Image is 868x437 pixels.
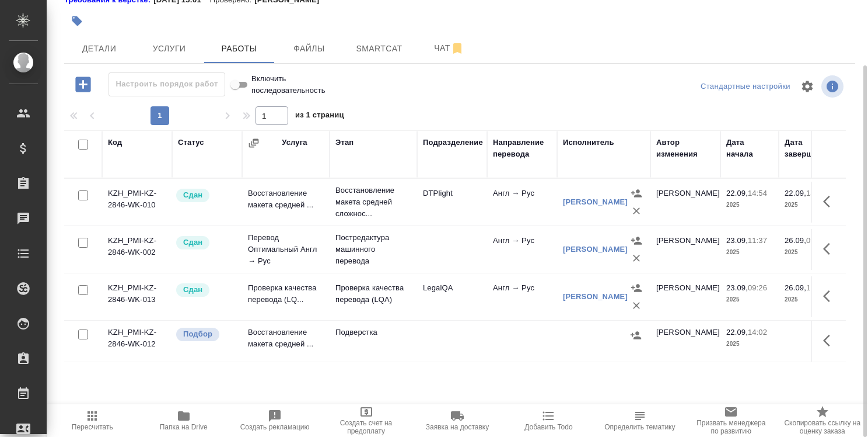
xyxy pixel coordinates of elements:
span: Пересчитать [72,423,113,431]
td: KZH_PMI-KZ-2846-WK-012 [102,321,172,362]
p: Сдан [183,237,202,248]
p: 14:02 [748,328,767,337]
td: Англ → Рус [487,229,557,270]
p: Сдан [183,189,202,201]
div: Подразделение [423,137,483,148]
button: Добавить тэг [64,8,90,34]
td: KZH_PMI-KZ-2846-WK-002 [102,229,172,270]
p: 14:54 [748,189,767,197]
span: Скопировать ссылку на оценку заказа [784,419,861,435]
button: Заявка на доставку [412,404,503,437]
p: 23.09, [726,236,748,245]
span: Посмотреть информацию [821,75,846,98]
p: 2025 [785,247,831,258]
p: 26.09, [785,283,806,292]
span: Работы [211,41,267,56]
button: Удалить [628,297,645,314]
div: Этап [335,137,353,148]
div: Направление перевода [493,137,551,160]
span: Призвать менеджера по развитию [692,419,769,435]
p: Восстановление макета средней сложнос... [335,185,411,220]
button: Создать рекламацию [229,404,320,437]
span: Создать счет на предоплату [327,419,404,435]
button: Призвать менеджера по развитию [685,404,776,437]
button: Сгруппировать [248,137,260,149]
svg: Отписаться [450,41,464,56]
td: Восстановление макета средней ... [242,321,330,362]
button: Назначить [628,279,645,297]
p: 2025 [726,338,773,350]
p: 11:00 [806,283,825,292]
td: Перевод Оптимальный Англ → Рус [242,226,330,273]
p: Постредактура машинного перевода [335,232,411,267]
span: Папка на Drive [160,423,208,431]
p: Подверстка [335,327,411,338]
button: Удалить [628,202,645,220]
td: DTPlight [417,182,487,223]
span: Настроить таблицу [793,72,821,100]
button: Добавить работу [67,72,99,96]
p: 11:37 [748,236,767,245]
button: Назначить [628,185,645,202]
td: [PERSON_NAME] [650,229,720,270]
td: Англ → Рус [487,276,557,317]
span: Определить тематику [604,423,675,431]
div: Менеджер проверил работу исполнителя, передает ее на следующий этап [175,188,236,203]
div: Услуга [282,137,307,148]
button: Скопировать ссылку на оценку заказа [777,404,868,437]
p: 22.09, [726,189,748,197]
span: Включить последовательность [251,73,325,96]
div: Статус [178,137,204,148]
p: 2025 [785,294,831,306]
p: Проверка качества перевода (LQA) [335,282,411,306]
p: 2025 [726,247,773,258]
span: Услуги [141,41,197,56]
span: Файлы [281,41,337,56]
p: Сдан [183,284,202,296]
button: Здесь прячутся важные кнопки [816,282,844,310]
button: Пересчитать [47,404,138,437]
td: Проверка качества перевода (LQ... [242,276,330,317]
td: [PERSON_NAME] [650,276,720,317]
button: Создать счет на предоплату [320,404,411,437]
button: Папка на Drive [138,404,229,437]
div: Дата завершения [785,137,831,160]
p: 26.09, [785,236,806,245]
p: 2025 [726,199,773,211]
td: KZH_PMI-KZ-2846-WK-013 [102,276,172,317]
td: [PERSON_NAME] [650,182,720,223]
span: Заявка на доставку [426,423,489,431]
p: 22.09, [785,189,806,197]
a: [PERSON_NAME] [563,197,628,206]
td: KZH_PMI-KZ-2846-WK-010 [102,182,172,223]
button: Здесь прячутся важные кнопки [816,327,844,355]
span: Чат [421,41,477,56]
span: Smartcat [351,41,407,56]
div: Код [108,137,122,148]
span: Создать рекламацию [240,423,310,431]
button: Здесь прячутся важные кнопки [816,188,844,216]
div: Исполнитель [563,137,614,148]
a: [PERSON_NAME] [563,292,628,301]
span: из 1 страниц [295,108,344,125]
p: 09:00 [806,236,825,245]
button: Назначить [628,232,645,249]
p: 09:26 [748,283,767,292]
p: 22.09, [726,328,748,337]
div: Менеджер проверил работу исполнителя, передает ее на следующий этап [175,282,236,298]
p: Подбор [183,328,212,340]
div: split button [698,78,793,96]
div: Дата начала [726,137,773,160]
span: Детали [71,41,127,56]
button: Определить тематику [594,404,685,437]
div: Автор изменения [656,137,715,160]
button: Добавить Todo [503,404,594,437]
p: 18:00 [806,189,825,197]
span: Добавить Todo [524,423,572,431]
p: 2025 [726,294,773,306]
button: Удалить [628,249,645,267]
div: Можно подбирать исполнителей [175,327,236,342]
p: 23.09, [726,283,748,292]
a: [PERSON_NAME] [563,245,628,254]
td: Англ → Рус [487,182,557,223]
